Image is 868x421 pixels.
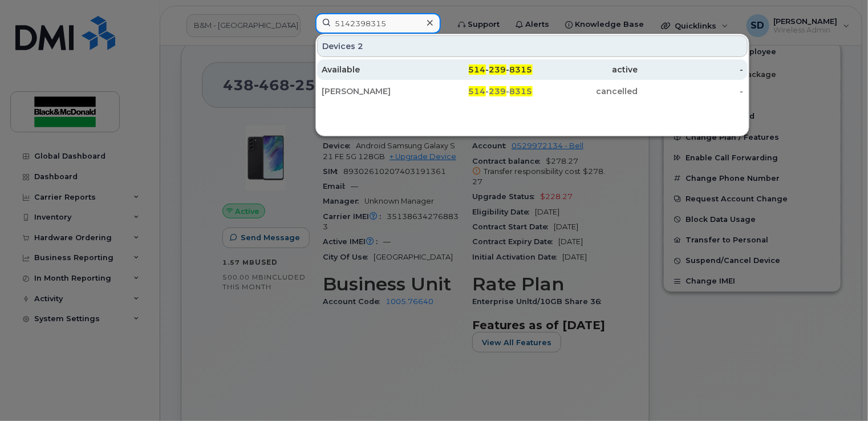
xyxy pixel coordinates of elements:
[638,64,743,75] div: -
[510,86,533,96] span: 8315
[315,13,441,34] input: Find something...
[427,64,533,75] div: - -
[489,64,506,75] span: 239
[358,41,363,52] span: 2
[469,64,486,75] span: 514
[533,64,638,75] div: active
[322,64,427,75] div: Available
[322,86,427,97] div: [PERSON_NAME]
[317,35,748,57] div: Devices
[638,86,743,97] div: -
[533,86,638,97] div: cancelled
[489,86,506,96] span: 239
[469,86,486,96] span: 514
[510,64,533,75] span: 8315
[317,81,748,102] a: [PERSON_NAME]514-239-8315cancelled-
[317,59,748,80] a: Available514-239-8315active-
[427,86,533,97] div: - -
